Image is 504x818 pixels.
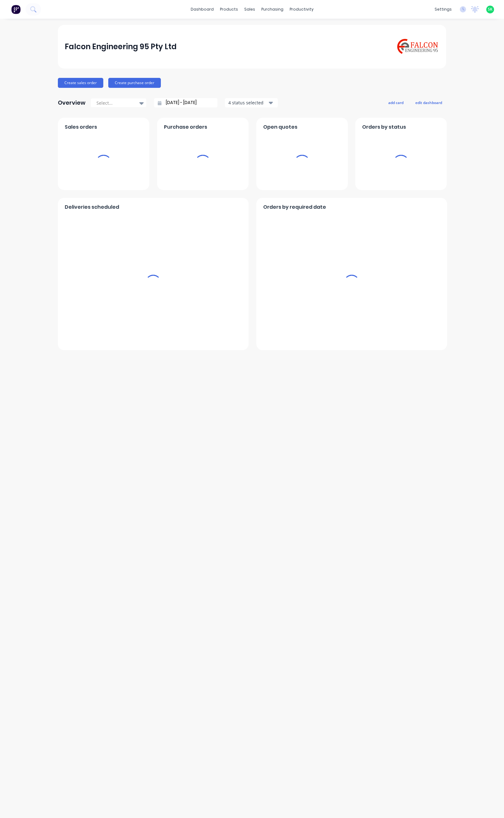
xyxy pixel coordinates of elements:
[225,98,278,107] button: 4 status selected
[58,78,103,88] button: Create sales order
[58,97,86,109] div: Overview
[108,78,161,88] button: Create purchase order
[188,5,217,14] a: dashboard
[65,203,119,211] span: Deliveries scheduled
[432,5,455,14] div: settings
[384,98,408,107] button: add card
[411,98,446,107] button: edit dashboard
[65,123,97,131] span: Sales orders
[362,123,406,131] span: Orders by status
[263,203,326,211] span: Orders by required date
[241,5,258,14] div: sales
[65,40,177,53] div: Falcon Engineering 95 Pty Ltd
[287,5,317,14] div: productivity
[217,5,241,14] div: products
[396,38,439,55] img: Falcon Engineering 95 Pty Ltd
[263,123,297,131] span: Open quotes
[228,99,268,106] div: 4 status selected
[488,7,492,12] span: SK
[11,5,21,14] img: Factory
[164,123,207,131] span: Purchase orders
[258,5,287,14] div: purchasing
